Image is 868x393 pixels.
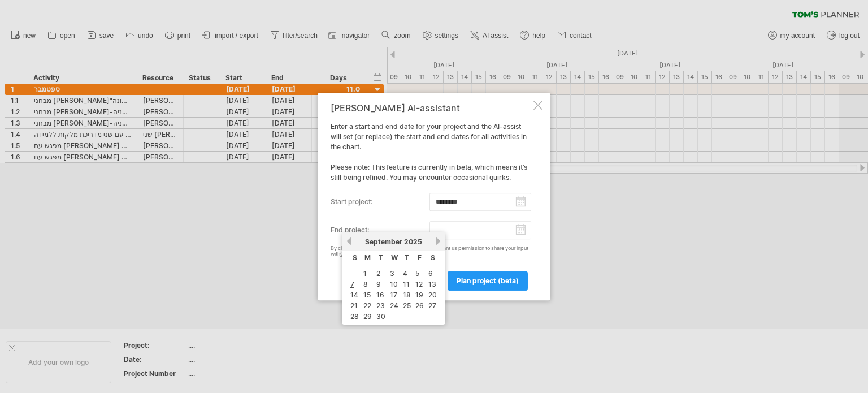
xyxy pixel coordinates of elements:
[391,253,398,262] span: Wednesday
[389,279,399,290] a: 10
[331,193,429,211] label: start project:
[353,253,357,262] span: Sunday
[331,103,531,291] div: Enter a start and end date for your project and the AI-assist will set (or replace) the start and...
[331,103,531,113] div: [PERSON_NAME] AI-assistant
[418,253,422,262] span: Friday
[427,279,437,290] a: 13
[349,300,359,311] a: 21
[402,300,412,311] a: 25
[414,290,424,300] a: 19
[389,300,400,311] a: 24
[362,268,368,279] a: 1
[375,300,386,311] a: 23
[331,221,429,239] label: end project:
[431,253,435,262] span: Saturday
[448,271,528,291] a: plan project (beta)
[340,251,358,257] a: OpenAI
[375,311,387,322] a: 30
[414,268,420,279] a: 5
[389,290,398,300] a: 17
[402,268,409,279] a: 4
[379,253,383,262] span: Tuesday
[362,290,372,300] a: 15
[404,237,422,246] span: 2025
[457,277,519,285] span: plan project (beta)
[362,311,373,322] a: 29
[427,268,434,279] a: 6
[362,300,372,311] a: 22
[345,237,353,245] a: previous
[414,279,424,290] a: 12
[362,279,369,290] a: 8
[364,253,371,262] span: Monday
[427,290,438,300] a: 20
[427,300,437,311] a: 27
[389,268,396,279] a: 3
[349,279,355,290] a: 7
[375,279,382,290] a: 9
[375,290,385,300] a: 16
[349,290,359,300] a: 14
[434,237,442,245] a: next
[375,268,381,279] a: 2
[405,253,409,262] span: Thursday
[402,279,411,290] a: 11
[365,237,402,246] span: September
[349,311,360,322] a: 28
[402,290,412,300] a: 18
[331,245,531,258] div: By clicking the 'plan project (beta)' button you grant us permission to share your input with for...
[414,300,425,311] a: 26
